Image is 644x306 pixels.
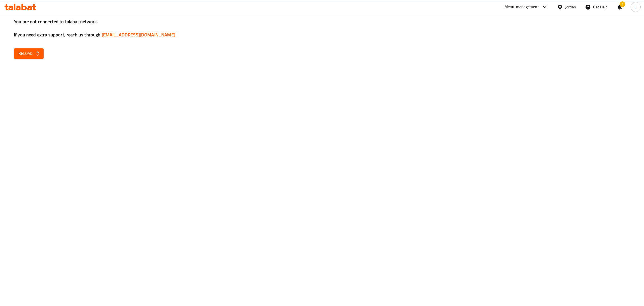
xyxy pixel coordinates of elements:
[14,18,630,38] h3: You are not connected to talabat network, If you need extra support, reach us through
[14,48,44,59] button: Reload
[565,4,576,10] div: Jordan
[18,50,39,57] span: Reload
[634,4,636,10] span: L
[102,30,175,39] a: [EMAIL_ADDRESS][DOMAIN_NAME]
[505,4,539,10] div: Menu-management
